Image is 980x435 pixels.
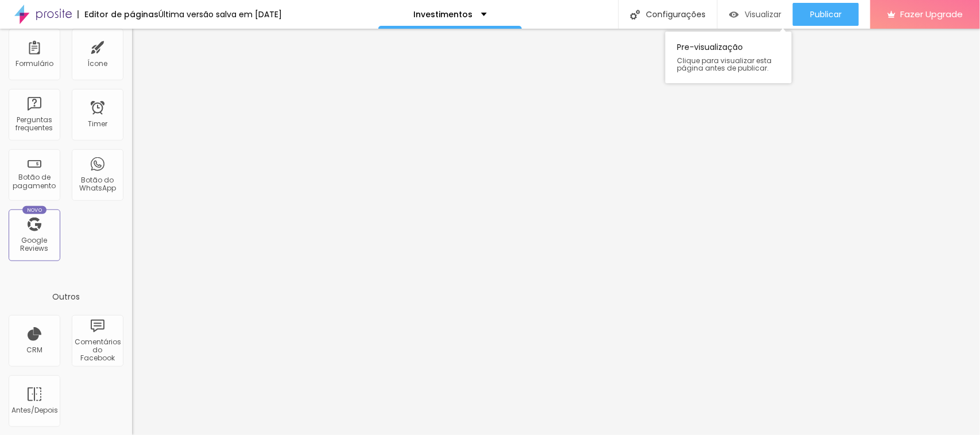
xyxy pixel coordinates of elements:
span: Visualizar [745,10,781,19]
div: Comentários do Facebook [75,338,120,363]
div: Última versão salva em [DATE] [158,10,282,18]
img: Icone [630,10,640,20]
button: Publicar [793,3,859,26]
div: Perguntas frequentes [11,116,57,133]
span: Fazer Upgrade [900,9,963,19]
div: Antes/Depois [11,406,57,414]
iframe: Editor [132,29,980,435]
div: Ícone [88,60,108,68]
img: view-1.svg [729,10,739,20]
div: Formulário [16,60,53,68]
div: Google Reviews [11,236,57,253]
span: Publicar [810,10,842,19]
div: Botão do WhatsApp [75,176,120,193]
div: Timer [88,120,107,128]
div: CRM [26,346,42,354]
div: Botão de pagamento [11,173,57,190]
button: Visualizar [718,3,793,26]
div: Pre-visualização [665,32,792,83]
p: Investimentos [413,10,472,18]
div: Novo [22,206,47,214]
span: Clique para visualizar esta página antes de publicar. [677,57,780,72]
div: Editor de páginas [78,10,158,18]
